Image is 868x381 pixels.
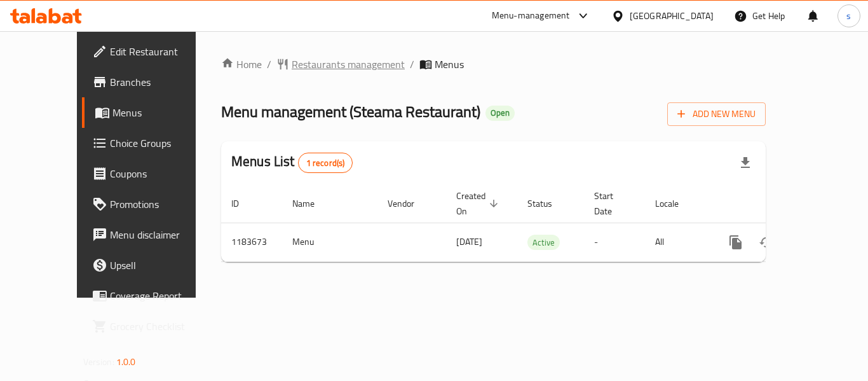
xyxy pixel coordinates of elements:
[82,158,222,189] a: Coupons
[110,319,212,334] span: Grocery Checklist
[110,135,212,151] span: Choice Groups
[82,311,222,342] a: Grocery Checklist
[492,8,570,24] div: Menu-management
[112,105,212,120] span: Menus
[292,196,331,211] span: Name
[655,196,695,211] span: Locale
[388,196,431,211] span: Vendor
[82,36,222,67] a: Edit Restaurant
[82,281,222,311] a: Coverage Report
[231,196,255,211] span: ID
[730,148,761,178] div: Export file
[110,258,212,273] span: Upsell
[221,223,282,261] td: 1183673
[751,227,782,258] button: Change Status
[456,233,482,250] span: [DATE]
[110,44,212,59] span: Edit Restaurant
[645,223,710,261] td: All
[110,197,212,212] span: Promotions
[667,102,766,126] button: Add New Menu
[83,354,114,370] span: Version:
[721,227,751,258] button: more
[221,97,480,126] span: Menu management ( Steama Restaurant )
[82,128,222,158] a: Choice Groups
[221,57,766,72] nav: breadcrumb
[292,57,405,72] span: Restaurants management
[82,67,222,97] a: Branches
[110,288,212,303] span: Coverage Report
[110,166,212,181] span: Coupons
[82,97,222,128] a: Menus
[410,57,414,72] li: /
[485,106,515,121] div: Open
[110,227,212,242] span: Menu disclaimer
[82,189,222,219] a: Promotions
[231,152,353,173] h2: Menus List
[298,153,353,173] div: Total records count
[527,235,560,250] div: Active
[527,196,569,211] span: Status
[299,157,353,169] span: 1 record(s)
[276,57,405,72] a: Restaurants management
[630,9,714,23] div: [GEOGRAPHIC_DATA]
[677,106,756,122] span: Add New Menu
[710,184,853,223] th: Actions
[82,250,222,281] a: Upsell
[527,235,560,250] span: Active
[846,9,851,23] span: s
[584,223,645,261] td: -
[221,184,853,262] table: enhanced table
[110,74,212,90] span: Branches
[221,57,262,72] a: Home
[594,188,630,219] span: Start Date
[485,107,515,118] span: Open
[267,57,271,72] li: /
[456,188,502,219] span: Created On
[435,57,464,72] span: Menus
[282,223,377,261] td: Menu
[116,354,136,370] span: 1.0.0
[82,219,222,250] a: Menu disclaimer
